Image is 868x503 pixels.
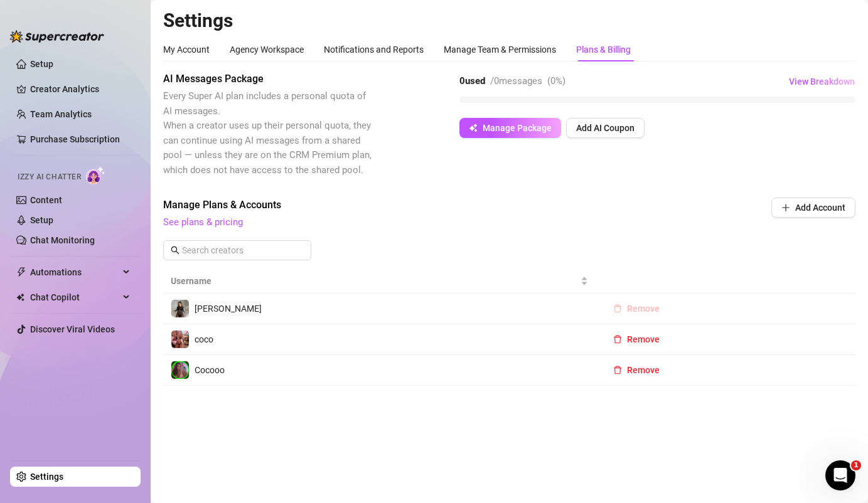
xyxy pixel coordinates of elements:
[603,299,670,319] button: Remove
[324,43,424,56] div: Notifications and Reports
[18,171,81,183] span: Izzy AI Chatter
[603,360,670,380] button: Remove
[851,460,861,470] span: 1
[566,118,645,138] button: Add AI Coupon
[30,472,63,482] a: Settings
[795,203,845,213] span: Add Account
[547,75,565,87] span: ( 0 %)
[30,262,119,282] span: Automations
[163,9,855,33] h2: Settings
[163,216,243,228] a: See plans & pricing
[30,324,115,334] a: Discover Viral Videos
[444,43,556,56] div: Manage Team & Permissions
[171,331,189,348] img: coco
[30,287,119,307] span: Chat Copilot
[30,235,95,245] a: Chat Monitoring
[459,75,485,87] strong: 0 used
[171,300,189,317] img: Kylie
[789,77,855,87] span: View Breakdown
[171,361,189,379] img: Cocooo
[613,304,622,313] span: delete
[627,365,660,375] span: Remove
[163,71,374,87] span: AI Messages Package
[30,215,53,225] a: Setup
[459,118,561,138] button: Manage Package
[163,43,210,56] div: My Account
[825,460,855,490] iframe: Intercom live chat
[16,267,26,277] span: thunderbolt
[195,334,213,344] span: coco
[195,365,225,375] span: Cocooo
[613,335,622,344] span: delete
[30,195,62,205] a: Content
[230,43,304,56] div: Agency Workspace
[163,198,686,213] span: Manage Plans & Accounts
[490,75,542,87] span: / 0 messages
[30,79,131,99] a: Creator Analytics
[86,166,105,184] img: AI Chatter
[781,203,790,212] span: plus
[771,198,855,218] button: Add Account
[171,274,578,288] span: Username
[788,71,855,92] button: View Breakdown
[16,293,24,302] img: Chat Copilot
[195,304,262,314] span: [PERSON_NAME]
[30,134,120,144] a: Purchase Subscription
[30,59,53,69] a: Setup
[30,109,92,119] a: Team Analytics
[627,304,660,314] span: Remove
[613,366,622,374] span: delete
[576,123,635,133] span: Add AI Coupon
[483,123,552,133] span: Manage Package
[163,269,596,294] th: Username
[10,30,104,43] img: logo-BBDzfeDw.svg
[627,334,660,344] span: Remove
[171,246,179,255] span: search
[182,243,294,257] input: Search creators
[163,90,372,176] span: Every Super AI plan includes a personal quota of AI messages. When a creator uses up their person...
[576,43,631,56] div: Plans & Billing
[603,329,670,349] button: Remove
